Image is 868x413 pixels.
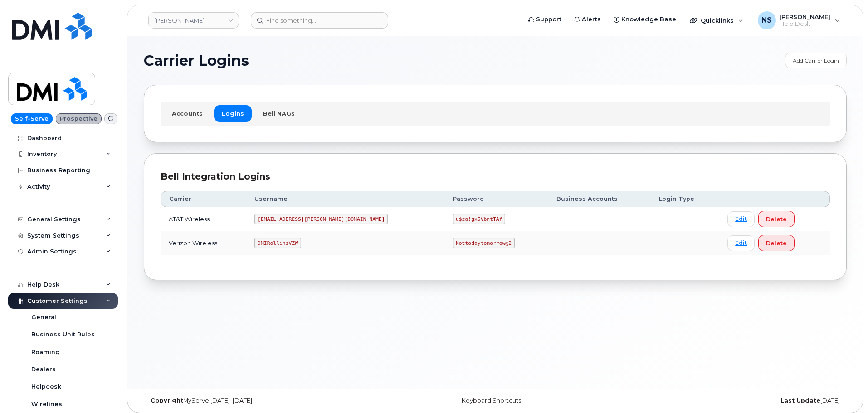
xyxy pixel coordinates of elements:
[144,54,249,68] span: Carrier Logins
[727,235,755,251] a: Edit
[462,397,521,404] a: Keyboard Shortcuts
[612,397,847,404] div: [DATE]
[651,191,719,207] th: Login Type
[161,231,246,255] td: Verizon Wireless
[727,211,755,227] a: Edit
[758,235,795,251] button: Delete
[453,214,505,224] code: u$za!gx5VbntTAf
[161,170,830,183] div: Bell Integration Logins
[254,238,301,248] code: DMIRollinsVZW
[214,105,252,121] a: Logins
[151,397,183,404] strong: Copyright
[161,207,246,231] td: AT&T Wireless
[246,191,444,207] th: Username
[161,191,246,207] th: Carrier
[453,238,514,248] code: Nottodaytomorrow@2
[785,53,847,68] a: Add Carrier Login
[164,105,210,121] a: Accounts
[255,105,302,121] a: Bell NAGs
[766,215,787,224] span: Delete
[780,397,820,404] strong: Last Update
[444,191,548,207] th: Password
[758,211,795,227] button: Delete
[548,191,651,207] th: Business Accounts
[254,214,388,224] code: [EMAIL_ADDRESS][PERSON_NAME][DOMAIN_NAME]
[144,397,378,404] div: MyServe [DATE]–[DATE]
[766,239,787,248] span: Delete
